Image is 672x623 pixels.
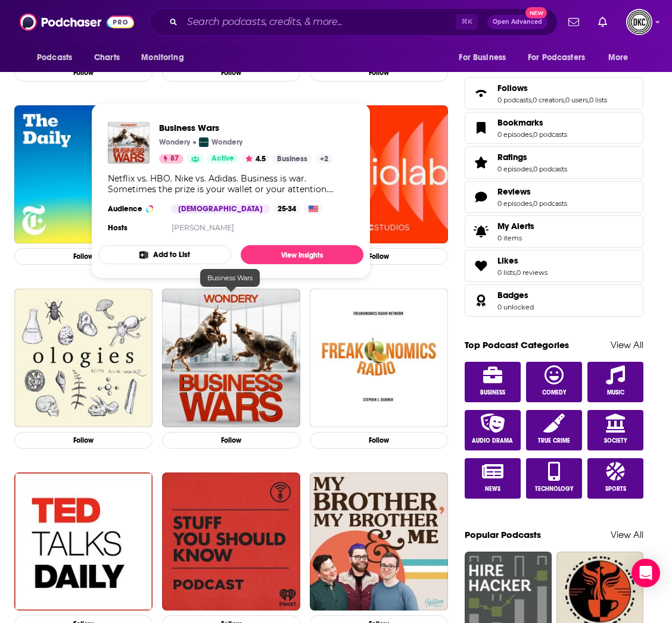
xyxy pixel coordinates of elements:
span: Bookmarks [465,112,643,144]
a: Freakonomics Radio [310,289,448,427]
a: 0 episodes [497,130,532,139]
span: , [532,130,533,139]
span: More [608,49,629,66]
button: Show profile menu [626,9,652,35]
div: 25-34 [273,204,301,214]
a: TED Talks Daily [14,472,153,611]
span: Monitoring [141,49,183,66]
a: 87 [159,154,183,164]
p: Wondery [211,137,242,147]
img: User Profile [626,9,652,35]
span: Ratings [465,146,643,179]
button: Follow [310,64,448,82]
a: Bookmarks [497,117,567,128]
a: 0 episodes [497,165,532,173]
a: 0 podcasts [533,199,567,208]
a: 0 episodes [497,199,532,208]
span: Sports [605,486,626,493]
a: True Crime [526,410,582,450]
span: Follows [497,83,528,93]
a: Follows [497,83,607,93]
span: Technology [535,486,574,493]
a: Badges [469,292,493,309]
button: Follow [14,64,153,82]
button: Follow [310,432,448,449]
p: Wondery [159,137,190,147]
button: Follow [310,248,448,265]
a: +2 [315,154,333,164]
div: Search podcasts, credits, & more... [150,8,558,36]
span: 87 [170,153,179,165]
a: Active [207,154,239,164]
img: Business Wars [162,289,300,427]
a: 0 lists [497,268,515,277]
span: Ratings [497,152,527,162]
a: Likes [497,255,547,266]
span: My Alerts [497,221,534,231]
span: My Alerts [469,223,493,240]
a: Business Wars [159,122,333,133]
span: Likes [465,250,643,282]
span: Reviews [497,186,531,197]
a: WonderyWondery [199,137,242,147]
a: Audio Drama [465,410,521,450]
button: open menu [520,46,602,69]
a: News [465,458,521,499]
span: Business [480,389,505,396]
a: Reviews [497,186,567,197]
span: Likes [497,255,518,266]
img: The Daily [14,105,153,243]
a: My Alerts [465,215,643,248]
a: 0 reviews [517,268,547,277]
h3: Audience [108,204,161,214]
a: 0 podcasts [497,96,531,104]
span: Podcasts [37,49,72,66]
a: 0 users [565,96,588,104]
a: 0 creators [533,96,564,104]
a: [PERSON_NAME] [172,223,234,232]
a: Business [272,154,312,164]
span: Reviews [465,181,643,213]
a: View All [611,339,643,350]
a: 0 podcasts [533,130,567,139]
a: Top Podcast Categories [465,339,569,350]
div: Open Intercom Messenger [631,559,660,587]
span: , [532,199,533,208]
input: Search podcasts, credits, & more... [182,12,456,32]
a: Sports [587,458,643,499]
span: New [525,7,547,18]
img: Ologies with Alie Ward [14,289,153,427]
span: ⌘ K [456,14,478,30]
a: 0 lists [589,96,607,104]
img: Stuff You Should Know [162,472,300,611]
button: 4.5 [242,154,269,164]
span: , [532,165,533,173]
a: Badges [497,290,534,300]
a: View Insights [241,245,363,264]
img: Radiolab [310,105,448,243]
button: Open AdvancedNew [487,15,547,29]
a: Comedy [526,362,582,402]
img: My Brother, My Brother And Me [310,472,448,611]
img: Wondery [199,137,209,147]
span: , [564,96,565,104]
a: View All [611,529,643,540]
span: Audio Drama [472,437,513,444]
div: Business Wars [200,269,260,287]
a: Charts [86,46,127,69]
a: Likes [469,258,493,274]
span: Society [604,437,627,444]
a: Popular Podcasts [465,529,541,540]
img: Business Wars [108,122,150,164]
a: Business [465,362,521,402]
img: Podchaser - Follow, Share and Rate Podcasts [20,11,134,33]
h4: Hosts [108,223,127,233]
a: Music [587,362,643,402]
button: Follow [14,432,153,449]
